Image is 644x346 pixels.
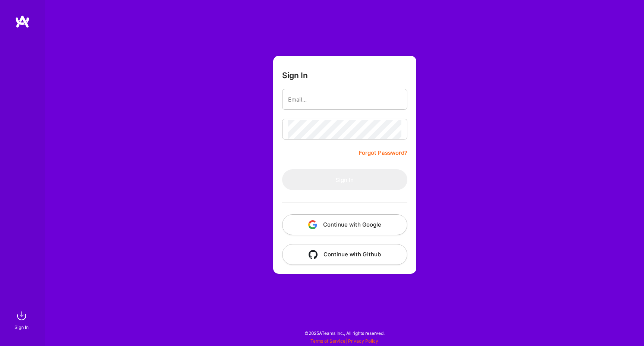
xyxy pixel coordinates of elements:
[282,169,407,190] button: Sign In
[310,338,345,344] a: Terms of Service
[308,220,317,229] img: icon
[15,15,30,28] img: logo
[14,308,29,323] img: sign in
[348,338,378,344] a: Privacy Policy
[288,90,401,109] input: Email...
[45,324,644,342] div: © 2025 ATeams Inc., All rights reserved.
[309,250,318,259] img: icon
[359,148,407,157] a: Forgot Password?
[15,323,29,331] div: Sign In
[282,214,407,235] button: Continue with Google
[282,244,407,265] button: Continue with Github
[16,308,29,331] a: sign inSign In
[282,71,308,80] h3: Sign In
[310,338,378,344] span: |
